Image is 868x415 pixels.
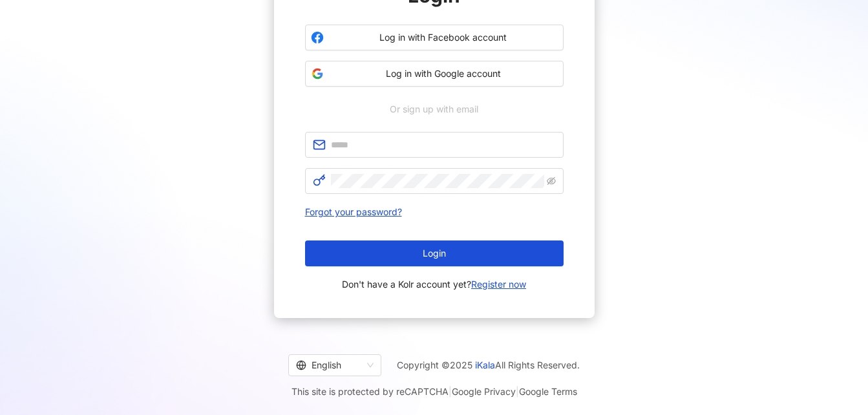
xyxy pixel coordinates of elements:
[329,31,558,44] span: Log in with Facebook account
[305,25,564,50] button: Log in with Facebook account
[475,359,495,370] a: iKala
[305,240,564,266] button: Login
[449,386,452,397] span: |
[452,386,516,397] a: Google Privacy
[296,355,362,376] div: English
[291,384,577,399] span: This site is protected by reCAPTCHA
[423,248,446,259] span: Login
[471,279,526,290] a: Register now
[342,277,526,292] span: Don't have a Kolr account yet?
[329,67,558,80] span: Log in with Google account
[381,102,487,116] span: Or sign up with email
[547,176,556,186] span: eye-invisible
[519,386,577,397] a: Google Terms
[516,386,519,397] span: |
[305,61,564,87] button: Log in with Google account
[397,357,580,373] span: Copyright © 2025 All Rights Reserved.
[305,206,402,217] a: Forgot your password?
